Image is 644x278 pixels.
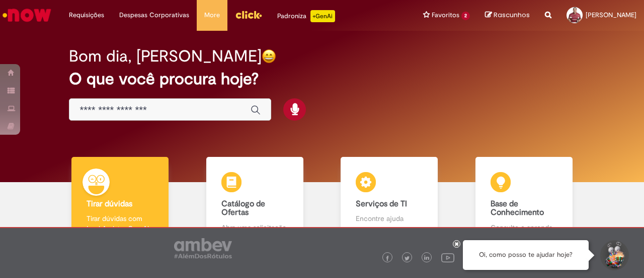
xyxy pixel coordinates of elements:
[356,213,423,224] p: Encontre ajuda
[221,223,288,233] p: Abra uma solicitação
[485,11,530,20] a: Rascunhos
[174,238,232,258] img: logo_footer_ambev_rotulo_gray.png
[87,199,132,209] b: Tirar dúvidas
[69,10,104,20] span: Requisições
[599,240,629,270] button: Iniciar Conversa de Suporte
[586,11,636,19] span: [PERSON_NAME]
[385,256,390,261] img: logo_footer_facebook.png
[310,10,335,22] p: +GenAi
[69,70,575,88] h2: O que você procura hoje?
[69,47,262,65] h2: Bom dia, [PERSON_NAME]
[491,223,557,233] p: Consulte e aprenda
[53,157,188,244] a: Tirar dúvidas Tirar dúvidas com Lupi Assist e Gen Ai
[277,10,335,22] div: Padroniza
[221,199,265,218] b: Catálogo de Ofertas
[235,7,262,22] img: click_logo_yellow_360x200.png
[463,240,589,270] div: Oi, como posso te ajudar hoje?
[491,199,544,218] b: Base de Conhecimento
[432,10,459,20] span: Favoritos
[405,256,410,261] img: logo_footer_twitter.png
[424,255,429,261] img: logo_footer_linkedin.png
[1,5,53,25] img: ServiceNow
[87,213,153,234] p: Tirar dúvidas com Lupi Assist e Gen Ai
[262,49,276,64] img: happy-face.png
[322,157,457,244] a: Serviços de TI Encontre ajuda
[461,12,470,20] span: 2
[441,251,454,264] img: logo_footer_youtube.png
[119,10,189,20] span: Despesas Corporativas
[494,10,530,20] span: Rascunhos
[204,10,220,20] span: More
[457,157,592,244] a: Base de Conhecimento Consulte e aprenda
[188,157,323,244] a: Catálogo de Ofertas Abra uma solicitação
[356,199,407,209] b: Serviços de TI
